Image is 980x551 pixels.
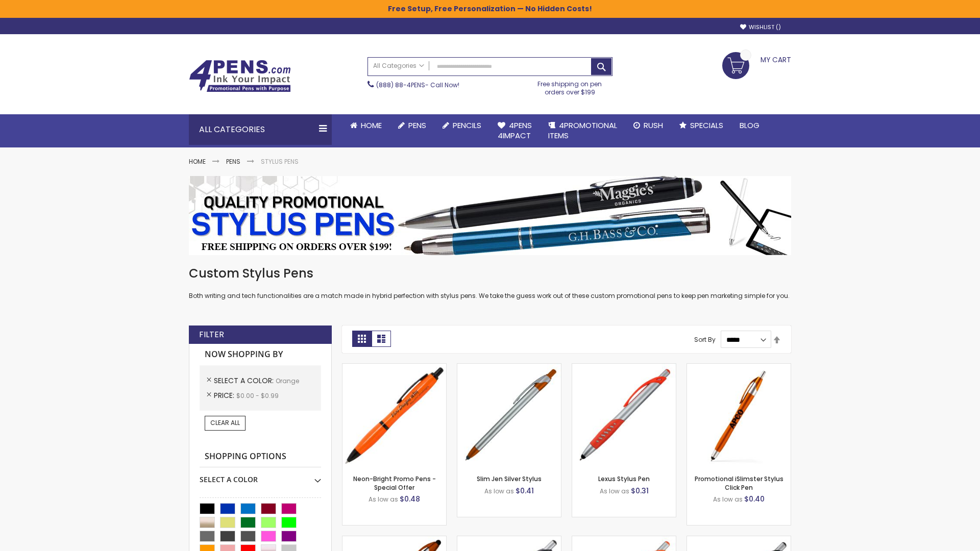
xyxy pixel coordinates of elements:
[352,331,372,347] strong: Grid
[548,120,617,141] span: 4PROMOTIONAL ITEMS
[200,467,321,485] div: Select A Color
[489,114,540,147] a: 4Pens4impact
[625,114,671,137] a: Rush
[631,486,649,496] span: $0.31
[457,364,561,467] img: Slim Jen Silver Stylus-Orange
[516,486,534,496] span: $0.41
[236,391,279,400] span: $0.00 - $0.99
[453,120,481,131] span: Pencils
[214,375,276,386] span: Select A Color
[376,81,425,89] a: (888) 88-4PENS
[369,495,398,504] span: As low as
[694,335,716,344] label: Sort By
[687,536,791,544] a: Lexus Metallic Stylus Pen-Orange
[644,120,663,131] span: Rush
[477,474,542,483] a: Slim Jen Silver Stylus
[205,416,246,430] a: Clear All
[687,364,791,467] img: Promotional iSlimster Stylus Click Pen-Orange
[361,120,382,131] span: Home
[598,474,650,483] a: Lexus Stylus Pen
[713,495,743,504] span: As low as
[189,176,791,255] img: Stylus Pens
[353,474,436,491] a: Neon-Bright Promo Pens - Special Offer
[276,377,299,385] span: Orange
[572,536,676,544] a: Boston Silver Stylus Pen-Orange
[671,114,731,137] a: Specials
[189,265,791,282] h1: Custom Stylus Pens
[740,23,781,31] a: Wishlist
[199,329,224,340] strong: Filter
[731,114,768,137] a: Blog
[484,487,514,495] span: As low as
[189,114,332,145] div: All Categories
[527,76,613,96] div: Free shipping on pen orders over $199
[200,446,321,468] strong: Shopping Options
[457,363,561,372] a: Slim Jen Silver Stylus-Orange
[200,344,321,365] strong: Now Shopping by
[214,390,236,400] span: Price
[690,120,723,131] span: Specials
[226,157,240,166] a: Pens
[210,418,240,427] span: Clear All
[342,114,390,137] a: Home
[261,157,299,166] strong: Stylus Pens
[434,114,489,137] a: Pencils
[376,81,459,89] span: - Call Now!
[540,114,625,147] a: 4PROMOTIONALITEMS
[695,474,783,491] a: Promotional iSlimster Stylus Click Pen
[189,60,291,92] img: 4Pens Custom Pens and Promotional Products
[189,157,206,166] a: Home
[400,494,420,504] span: $0.48
[600,487,629,495] span: As low as
[498,120,532,141] span: 4Pens 4impact
[342,536,446,544] a: TouchWrite Query Stylus Pen-Orange
[457,536,561,544] a: Boston Stylus Pen-Orange
[572,363,676,372] a: Lexus Stylus Pen-Orange
[408,120,426,131] span: Pens
[390,114,434,137] a: Pens
[744,494,765,504] span: $0.40
[368,58,429,74] a: All Categories
[572,364,676,467] img: Lexus Stylus Pen-Orange
[342,364,446,467] img: Neon-Bright Promo Pens-Orange
[189,265,791,300] div: Both writing and tech functionalities are a match made in hybrid perfection with stylus pens. We ...
[687,363,791,372] a: Promotional iSlimster Stylus Click Pen-Orange
[373,62,424,70] span: All Categories
[342,363,446,372] a: Neon-Bright Promo Pens-Orange
[740,120,759,131] span: Blog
